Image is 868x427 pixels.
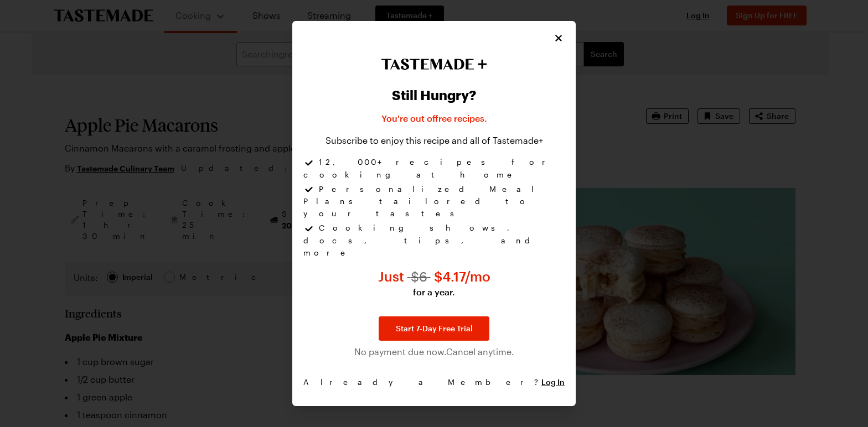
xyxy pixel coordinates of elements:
span: Start 7-Day Free Trial [396,323,473,334]
a: Start 7-Day Free Trial [379,316,489,341]
p: You're out of free recipes . [381,112,487,125]
li: Personalized Meal Plans tailored to your tastes [303,183,565,222]
span: Already a Member? [303,376,565,388]
button: Log In [541,377,565,388]
p: Just $4.17 per month for a year instead of $6 [378,268,490,299]
button: Close [552,32,565,44]
p: Subscribe to enjoy this recipe and all of Tastemade+ [325,134,543,147]
span: No payment due now. Cancel anytime. [354,345,514,358]
h2: Still Hungry? [392,87,476,103]
img: Tastemade+ [381,59,487,70]
li: Cooking shows, docs, tips, and more [303,222,565,258]
span: $ 6 [407,268,431,284]
span: Just $ 4.17 /mo [378,268,490,284]
li: 12,000+ recipes for cooking at home [303,156,565,183]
